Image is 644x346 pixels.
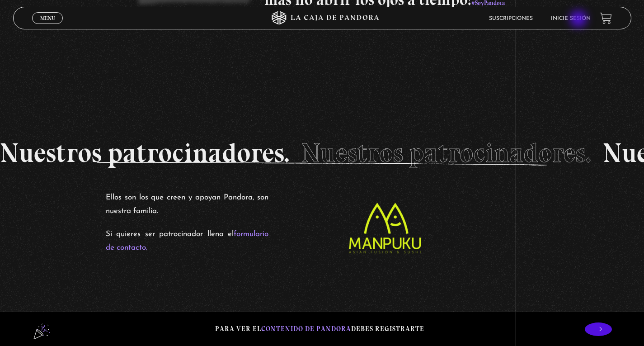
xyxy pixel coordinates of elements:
a: Inicie sesión [551,16,591,21]
span: Menu [40,15,55,21]
span: contenido de Pandora [261,325,351,333]
span: Cerrar [37,23,58,29]
a: Suscripciones [489,16,533,21]
li: Nuestros patrocinadores. [301,128,602,177]
p: Si quieres ser patrocinador llena el [106,228,268,255]
a: View your shopping cart [600,12,612,24]
p: Ellos son los que creen y apoyan Pandora, son nuestra familia. [106,191,268,218]
p: Para ver el debes registrarte [215,323,424,335]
